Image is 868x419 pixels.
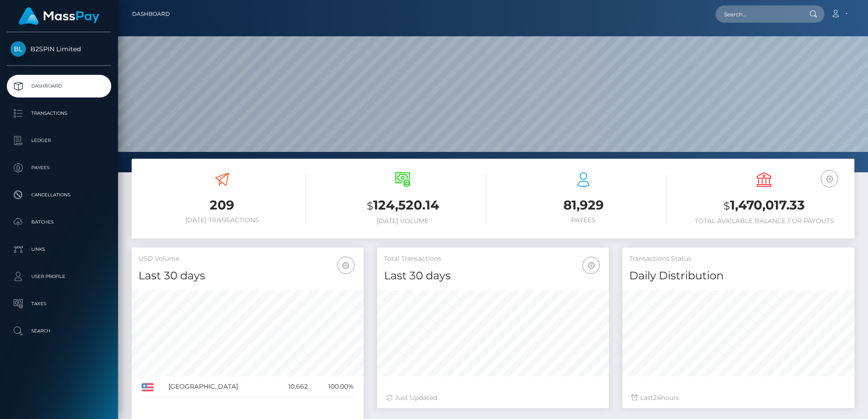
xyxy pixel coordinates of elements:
[7,184,111,206] a: Cancellations
[629,268,848,284] h4: Daily Distribution
[319,196,486,215] h3: 124,520.14
[10,324,108,338] p: Search
[132,5,170,24] a: Dashboard
[138,216,306,224] h6: [DATE] Transactions
[681,217,848,225] h6: Total Available Balance for Payouts
[500,196,667,214] h3: 81,929
[7,320,111,342] a: Search
[10,161,108,175] p: Payees
[386,393,600,403] div: Just Updated
[7,156,111,179] a: Payees
[7,238,111,261] a: Links
[311,376,356,397] td: 100.00%
[138,254,357,263] h5: USD Volume
[10,41,26,57] img: B2SPIN Limited
[165,376,274,397] td: [GEOGRAPHIC_DATA]
[10,107,108,120] p: Transactions
[10,270,108,283] p: User Profile
[10,297,108,311] p: Taxes
[7,75,111,97] a: Dashboard
[10,243,108,256] p: Links
[715,5,801,23] input: Search...
[10,188,108,202] p: Cancellations
[138,268,357,284] h4: Last 30 days
[19,7,99,25] img: MassPay Logo
[10,134,108,147] p: Ledger
[7,102,111,125] a: Transactions
[319,217,486,225] h6: [DATE] Volume
[384,268,602,284] h4: Last 30 days
[10,215,108,229] p: Batches
[7,265,111,288] a: User Profile
[681,196,848,215] h3: 1,470,017.33
[7,129,111,152] a: Ledger
[500,216,667,224] h6: Payees
[7,211,111,234] a: Batches
[10,79,108,93] p: Dashboard
[7,45,111,53] span: B2SPIN Limited
[653,394,661,402] span: 24
[631,393,845,403] div: Last hours
[142,383,154,391] img: US.png
[367,200,373,212] small: $
[724,200,730,212] small: $
[629,254,848,263] h5: Transactions Status
[274,376,311,397] td: 10,662
[7,292,111,315] a: Taxes
[384,254,602,263] h5: Total Transactions
[138,196,306,214] h3: 209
